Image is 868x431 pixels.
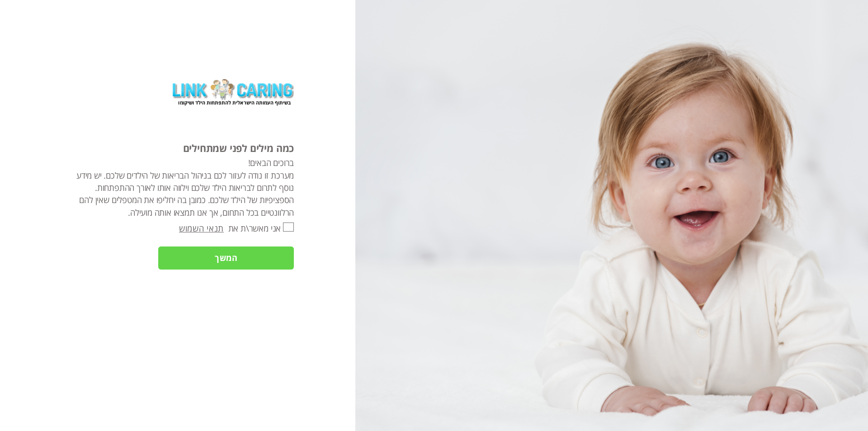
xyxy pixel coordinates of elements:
font: ברוכים הבאים! [248,157,294,168]
font: תנאי השמוש [179,223,224,234]
font: כמה מילים לפני שמתחילים [183,142,294,155]
font: בשיתוף העמותה הישראלית להתפתחות הילד ושיקומו [178,99,291,106]
font: מערכת זו נודה לעזור לכם בניהול הבריאות של הילדים שלכם. יש מידע נוסף לתרום לבריאות הילד שלכם וילוו... [76,170,294,218]
input: המשך [158,246,294,270]
font: אני מאשר\ת את [228,223,281,234]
